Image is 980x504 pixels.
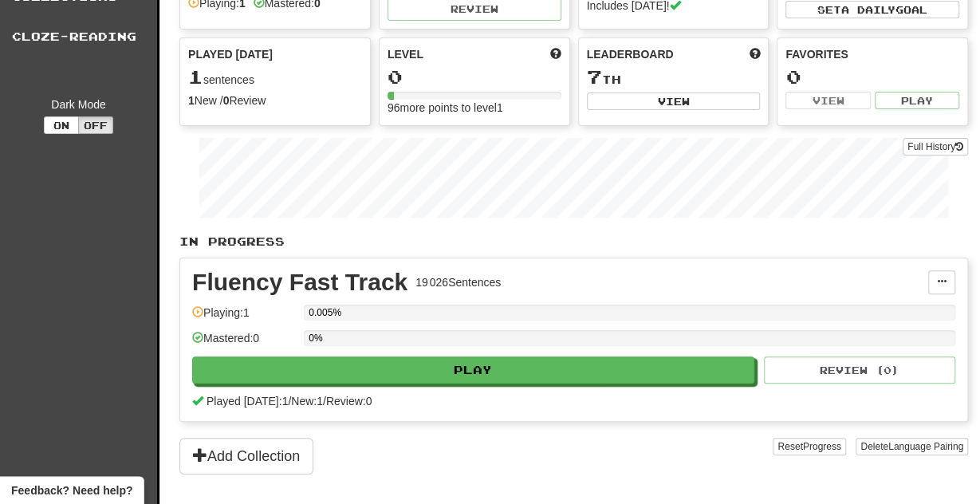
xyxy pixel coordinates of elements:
button: View [785,92,870,109]
div: 19 026 Sentences [415,274,501,290]
p: In Progress [179,234,968,250]
span: a daily [841,4,895,15]
span: 1 [188,65,203,88]
div: 0 [785,67,959,87]
strong: 1 [188,94,195,107]
span: Played [DATE] [188,46,273,62]
button: Play [192,356,754,384]
span: Review: 0 [326,395,372,408]
span: Progress [803,441,841,452]
span: Leaderboard [587,46,674,62]
button: ResetProgress [773,438,845,455]
div: 96 more points to level 1 [388,100,561,116]
div: Favorites [785,46,959,62]
button: Off [78,116,113,134]
div: Dark Mode [12,96,145,112]
div: Fluency Fast Track [192,270,407,294]
div: 0 [388,67,561,87]
span: Level [388,46,423,62]
button: Review (0) [764,356,955,384]
span: Score more points to level up [550,46,561,62]
span: 7 [587,65,602,88]
div: sentences [188,67,362,88]
div: Mastered: 0 [192,330,296,356]
span: / [288,395,291,408]
div: Playing: 1 [192,305,296,331]
strong: 0 [223,94,230,107]
span: Open feedback widget [11,482,132,498]
span: Played [DATE]: 1 [207,395,288,408]
span: / [323,395,326,408]
button: Seta dailygoal [785,1,959,18]
a: Full History [903,138,968,156]
button: Add Collection [179,438,313,474]
span: This week in points, UTC [749,46,760,62]
button: View [587,93,761,110]
button: Play [875,92,959,109]
span: New: 1 [291,395,323,408]
button: On [44,116,79,134]
div: th [587,67,761,88]
div: New / Review [188,93,362,108]
button: DeleteLanguage Pairing [856,438,968,455]
span: Language Pairing [888,441,963,452]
